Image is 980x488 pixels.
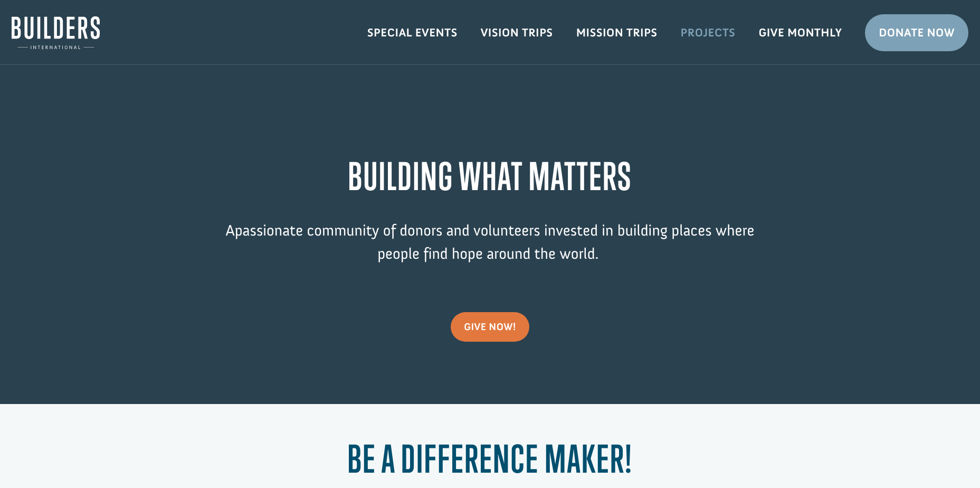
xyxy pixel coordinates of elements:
[19,42,26,50] img: US.png
[28,42,145,50] span: [DEMOGRAPHIC_DATA] , [GEOGRAPHIC_DATA]
[451,312,529,342] a: give now!
[19,11,145,32] div: Bethel Assembly of [DEMOGRAPHIC_DATA] donated $1,000
[205,437,775,486] h1: Be a Difference Maker!
[865,14,968,51] a: Donate Now
[19,33,145,40] div: to
[149,21,196,40] button: Donate
[25,32,89,40] strong: Builders International
[565,17,669,48] a: Mission Trips
[747,17,853,48] a: Give Monthly
[12,16,100,49] img: Builders International
[205,154,775,203] h1: BUILDING WHAT MATTERS
[469,17,565,48] a: Vision Trips
[356,17,469,48] a: Special Events
[225,221,234,240] span: A
[205,219,775,281] p: passionate community of donors and volunteers invested in building places where people find hope ...
[669,17,747,48] a: Projects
